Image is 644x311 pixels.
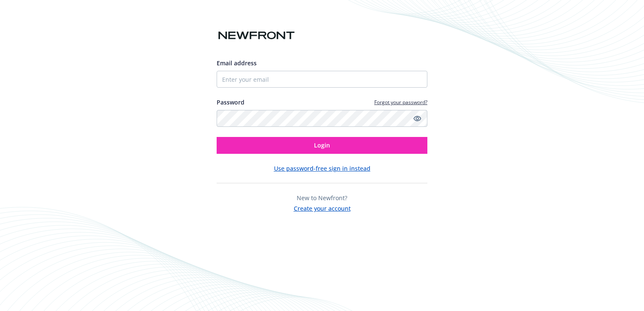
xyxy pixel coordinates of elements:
button: Use password-free sign in instead [274,164,370,173]
label: Password [217,98,244,107]
img: Newfront logo [217,28,296,43]
span: New to Newfront? [297,194,347,202]
span: Login [314,141,330,149]
a: Forgot your password? [374,99,427,106]
input: Enter your password [217,110,427,127]
input: Enter your email [217,71,427,88]
a: Show password [412,113,422,123]
span: Email address [217,59,257,67]
button: Create your account [294,202,351,213]
button: Login [217,137,427,154]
